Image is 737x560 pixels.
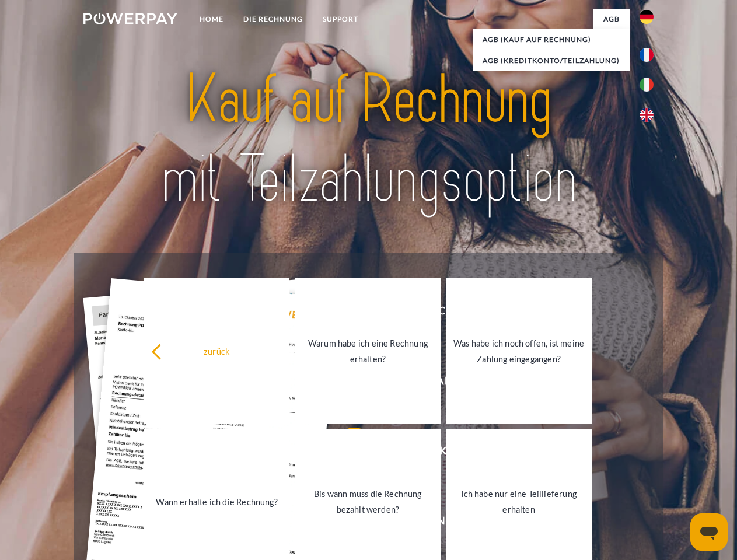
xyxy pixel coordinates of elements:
img: de [640,10,654,24]
div: Wann erhalte ich die Rechnung? [151,494,282,509]
img: logo-powerpay-white.svg [83,13,177,24]
img: en [640,108,654,122]
img: title-powerpay_de.svg [111,56,626,223]
a: AGB (Kauf auf Rechnung) [473,29,630,50]
iframe: Schaltfläche zum Öffnen des Messaging-Fensters [690,513,728,551]
a: agb [593,9,630,30]
img: fr [640,48,654,62]
div: zurück [151,343,282,359]
div: Warum habe ich eine Rechnung erhalten? [302,335,434,367]
a: AGB (Kreditkonto/Teilzahlung) [473,50,630,71]
div: Bis wann muss die Rechnung bezahlt werden? [302,486,434,517]
a: Was habe ich noch offen, ist meine Zahlung eingegangen? [446,278,592,424]
a: Home [190,9,233,30]
a: DIE RECHNUNG [233,9,313,30]
a: SUPPORT [313,9,368,30]
div: Ich habe nur eine Teillieferung erhalten [453,486,585,517]
img: it [640,78,654,92]
div: Was habe ich noch offen, ist meine Zahlung eingegangen? [453,335,585,367]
